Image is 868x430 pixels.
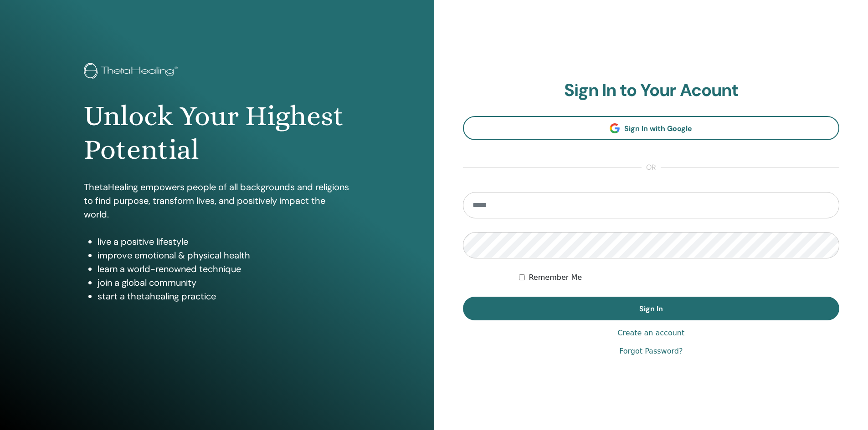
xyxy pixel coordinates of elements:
[84,99,350,167] h1: Unlock Your Highest Potential
[98,248,350,262] li: improve emotional & physical health
[98,235,350,248] li: live a positive lifestyle
[463,80,840,101] h2: Sign In to Your Acount
[624,124,692,133] span: Sign In with Google
[463,297,840,320] button: Sign In
[617,328,684,339] a: Create an account
[619,346,683,357] a: Forgot Password?
[642,162,661,173] span: or
[98,289,350,303] li: start a thetahealing practice
[98,276,350,289] li: join a global community
[84,180,350,221] p: ThetaHealing empowers people of all backgrounds and religions to find purpose, transform lives, a...
[529,272,582,283] label: Remember Me
[463,116,840,140] a: Sign In with Google
[98,262,350,276] li: learn a world-renowned technique
[639,304,663,314] span: Sign In
[519,272,839,283] div: Keep me authenticated indefinitely or until I manually logout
